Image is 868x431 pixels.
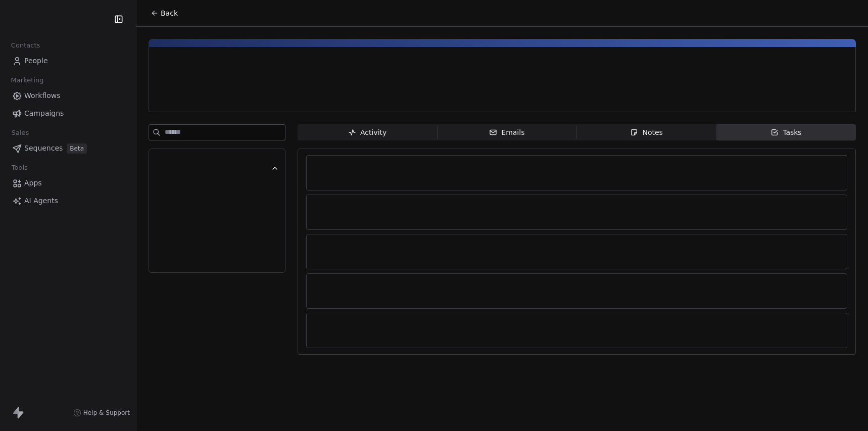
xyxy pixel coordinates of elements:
button: Back [144,4,184,22]
span: Beta [67,143,87,154]
a: SequencesBeta [8,140,128,157]
div: Activity [348,127,387,138]
span: Apps [24,178,42,188]
div: Notes [630,127,662,138]
span: Help & Support [83,409,130,417]
span: People [24,56,48,66]
span: Sequences [24,143,63,154]
div: Emails [489,127,524,138]
a: Campaigns [8,105,128,122]
span: Contacts [7,38,44,53]
span: AI Agents [24,196,58,206]
span: Back [161,8,178,18]
a: Apps [8,175,128,191]
span: Sales [7,125,33,140]
span: Campaigns [24,108,64,119]
span: Marketing [7,73,48,88]
a: Help & Support [73,409,130,417]
a: Workflows [8,87,128,104]
span: Workflows [24,90,61,101]
span: Tools [7,160,32,175]
a: AI Agents [8,193,128,209]
a: People [8,53,128,69]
